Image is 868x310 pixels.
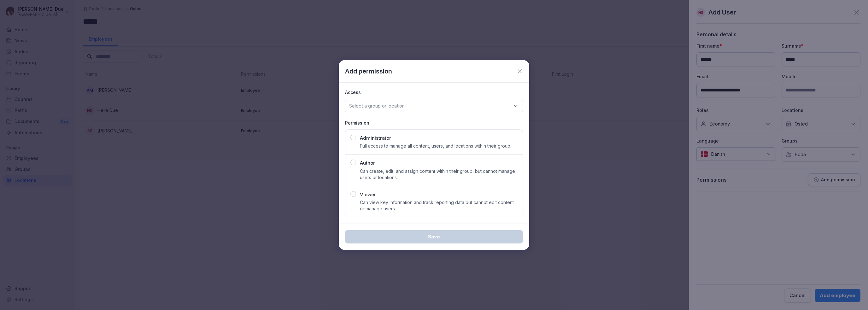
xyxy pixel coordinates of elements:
[360,199,518,212] p: Can view key information and track reporting data but cannot edit content or manage users.
[350,233,518,240] div: Save
[349,103,405,109] p: Select a group or location
[360,191,376,198] p: Viewer
[360,168,518,181] p: Can create, edit, and assign content within their group, but cannot manage users or locations.
[345,120,523,126] p: Permission
[360,135,391,142] p: Administrator
[360,160,375,167] p: Author
[360,143,511,149] p: Full access to manage all content, users, and locations within their group.
[345,89,523,96] p: Access
[345,67,392,76] p: Add permission
[345,230,523,243] button: Save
